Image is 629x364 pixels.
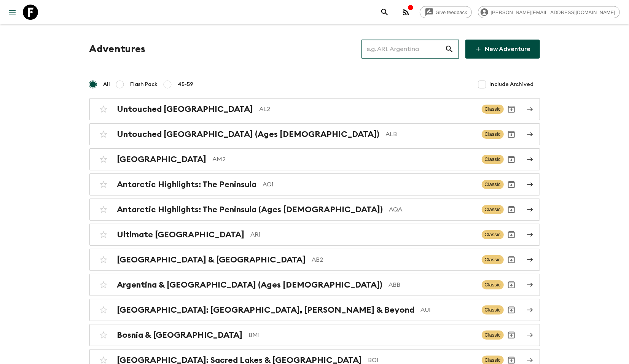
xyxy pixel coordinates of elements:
[89,274,540,296] a: Argentina & [GEOGRAPHIC_DATA] (Ages [DEMOGRAPHIC_DATA])ABBClassicArchive
[312,255,476,264] p: AB2
[482,105,504,114] span: Classic
[89,299,540,321] a: [GEOGRAPHIC_DATA]: [GEOGRAPHIC_DATA], [PERSON_NAME] & BeyondAU1ClassicArchive
[482,130,504,139] span: Classic
[432,10,471,15] span: Give feedback
[260,105,476,114] p: AL2
[117,104,253,114] h2: Untouched [GEOGRAPHIC_DATA]
[389,205,476,214] p: AQA
[490,81,534,88] span: Include Archived
[117,154,207,164] h2: [GEOGRAPHIC_DATA]
[5,5,20,20] button: menu
[389,280,476,289] p: ABB
[263,180,476,189] p: AQ1
[117,205,383,215] h2: Antarctic Highlights: The Peninsula (Ages [DEMOGRAPHIC_DATA])
[504,252,519,267] button: Archive
[178,81,194,88] span: 45-59
[104,81,110,88] span: All
[482,255,504,264] span: Classic
[117,129,380,139] h2: Untouched [GEOGRAPHIC_DATA] (Ages [DEMOGRAPHIC_DATA])
[117,230,245,240] h2: Ultimate [GEOGRAPHIC_DATA]
[504,127,519,142] button: Archive
[504,327,519,343] button: Archive
[89,41,146,57] h1: Adventures
[117,180,257,189] h2: Antarctic Highlights: The Peninsula
[478,6,620,18] div: [PERSON_NAME][EMAIL_ADDRESS][DOMAIN_NAME]
[89,98,540,120] a: Untouched [GEOGRAPHIC_DATA]AL2ClassicArchive
[251,230,476,239] p: AR1
[504,227,519,242] button: Archive
[487,10,619,15] span: [PERSON_NAME][EMAIL_ADDRESS][DOMAIN_NAME]
[89,123,540,145] a: Untouched [GEOGRAPHIC_DATA] (Ages [DEMOGRAPHIC_DATA])ALBClassicArchive
[89,224,540,246] a: Ultimate [GEOGRAPHIC_DATA]AR1ClassicArchive
[482,280,504,289] span: Classic
[482,155,504,164] span: Classic
[377,5,392,20] button: search adventures
[482,331,504,340] span: Classic
[421,305,476,315] p: AU1
[117,255,306,265] h2: [GEOGRAPHIC_DATA] & [GEOGRAPHIC_DATA]
[504,277,519,292] button: Archive
[89,199,540,221] a: Antarctic Highlights: The Peninsula (Ages [DEMOGRAPHIC_DATA])AQAClassicArchive
[361,38,445,60] input: e.g. AR1, Argentina
[504,202,519,217] button: Archive
[482,305,504,315] span: Classic
[89,324,540,346] a: Bosnia & [GEOGRAPHIC_DATA]BM1ClassicArchive
[89,148,540,170] a: [GEOGRAPHIC_DATA]AM2ClassicArchive
[131,81,158,88] span: Flash Pack
[504,152,519,167] button: Archive
[386,130,476,139] p: ALB
[89,173,540,196] a: Antarctic Highlights: The PeninsulaAQ1ClassicArchive
[117,330,243,340] h2: Bosnia & [GEOGRAPHIC_DATA]
[482,180,504,189] span: Classic
[249,331,476,340] p: BM1
[117,305,415,315] h2: [GEOGRAPHIC_DATA]: [GEOGRAPHIC_DATA], [PERSON_NAME] & Beyond
[117,280,383,290] h2: Argentina & [GEOGRAPHIC_DATA] (Ages [DEMOGRAPHIC_DATA])
[504,102,519,117] button: Archive
[420,6,472,18] a: Give feedback
[213,155,476,164] p: AM2
[482,205,504,214] span: Classic
[482,230,504,239] span: Classic
[504,177,519,192] button: Archive
[465,40,540,59] a: New Adventure
[89,249,540,271] a: [GEOGRAPHIC_DATA] & [GEOGRAPHIC_DATA]AB2ClassicArchive
[504,302,519,318] button: Archive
